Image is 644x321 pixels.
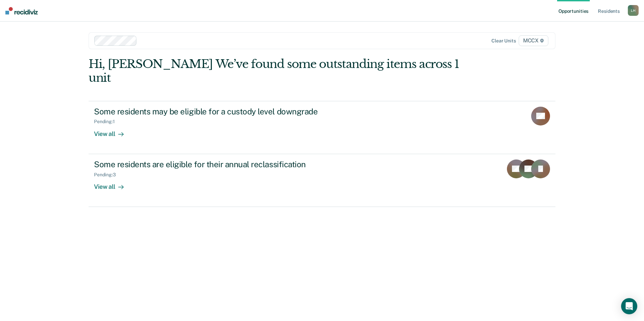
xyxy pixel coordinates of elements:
div: Hi, [PERSON_NAME] We’ve found some outstanding items across 1 unit [89,57,462,85]
div: Clear units [491,38,516,44]
div: Pending : 1 [94,119,120,124]
div: Some residents are eligible for their annual reclassification [94,159,330,169]
a: Some residents are eligible for their annual reclassificationPending:3View all [89,154,555,207]
span: MCCX [519,35,548,46]
div: View all [94,177,132,190]
a: Some residents may be eligible for a custody level downgradePending:1View all [89,101,555,154]
div: L H [628,5,639,16]
div: Open Intercom Messenger [621,298,637,314]
div: View all [94,124,132,138]
button: LH [628,5,639,16]
div: Pending : 3 [94,172,121,178]
div: Some residents may be eligible for a custody level downgrade [94,107,330,116]
img: Recidiviz [5,7,38,14]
